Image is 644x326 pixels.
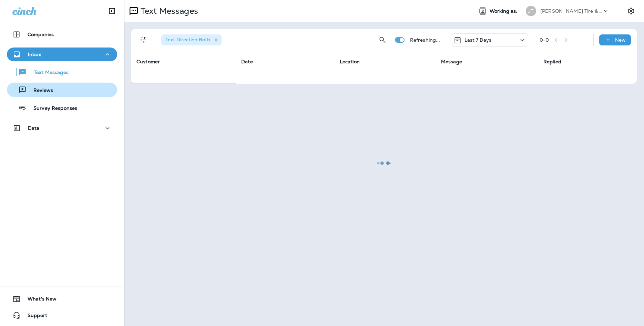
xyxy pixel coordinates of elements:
[27,87,53,94] p: Reviews
[7,121,117,135] button: Data
[7,83,117,97] button: Reviews
[28,125,40,131] p: Data
[7,28,117,41] button: Companies
[21,296,57,304] span: What's New
[7,292,117,306] button: What's New
[7,65,117,79] button: Text Messages
[28,52,41,57] p: Inbox
[102,4,122,18] button: Collapse Sidebar
[7,48,117,61] button: Inbox
[7,101,117,115] button: Survey Responses
[28,32,54,37] p: Companies
[615,37,626,43] p: New
[27,70,69,76] p: Text Messages
[27,105,77,112] p: Survey Responses
[7,308,117,322] button: Support
[21,313,47,321] span: Support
